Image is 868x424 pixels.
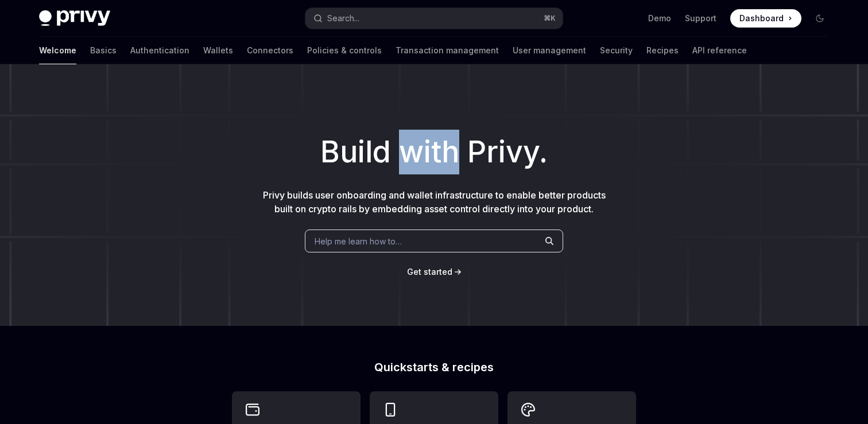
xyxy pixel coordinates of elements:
img: dark logo [39,10,110,26]
a: Basics [90,37,117,64]
a: Recipes [646,37,679,64]
a: Get started [407,266,452,278]
span: ⌘ K [544,14,556,23]
span: Dashboard [739,13,784,24]
a: Welcome [39,37,76,64]
a: Support [685,13,716,24]
a: Dashboard [730,9,801,28]
span: Help me learn how to… [315,235,402,247]
div: Search... [327,11,359,25]
a: Policies & controls [307,37,382,64]
a: Demo [648,13,671,24]
a: Transaction management [396,37,499,64]
span: Privy builds user onboarding and wallet infrastructure to enable better products built on crypto ... [263,189,606,215]
button: Search...⌘K [305,8,563,29]
h2: Quickstarts & recipes [232,361,636,373]
a: User management [513,37,586,64]
h1: Build with Privy. [18,130,850,174]
span: Get started [407,267,452,277]
a: Connectors [247,37,293,64]
a: Authentication [130,37,189,64]
a: Security [600,37,633,64]
a: Wallets [203,37,233,64]
button: Toggle dark mode [811,9,829,28]
a: API reference [692,37,747,64]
